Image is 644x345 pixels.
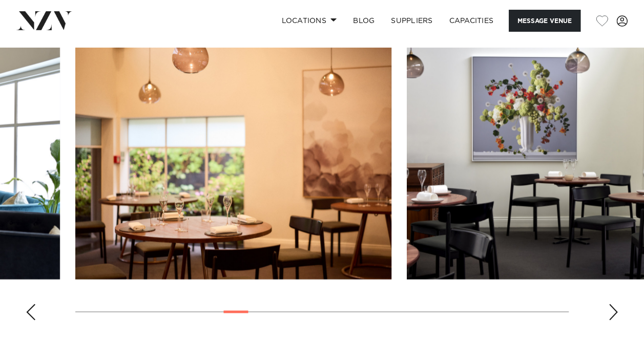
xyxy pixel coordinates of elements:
[383,10,441,32] a: SUPPLIERS
[441,10,502,32] a: Capacities
[345,10,383,32] a: BLOG
[273,10,345,32] a: Locations
[509,10,580,32] button: Message Venue
[75,48,391,279] swiper-slide: 10 / 30
[16,11,72,30] img: nzv-logo.png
